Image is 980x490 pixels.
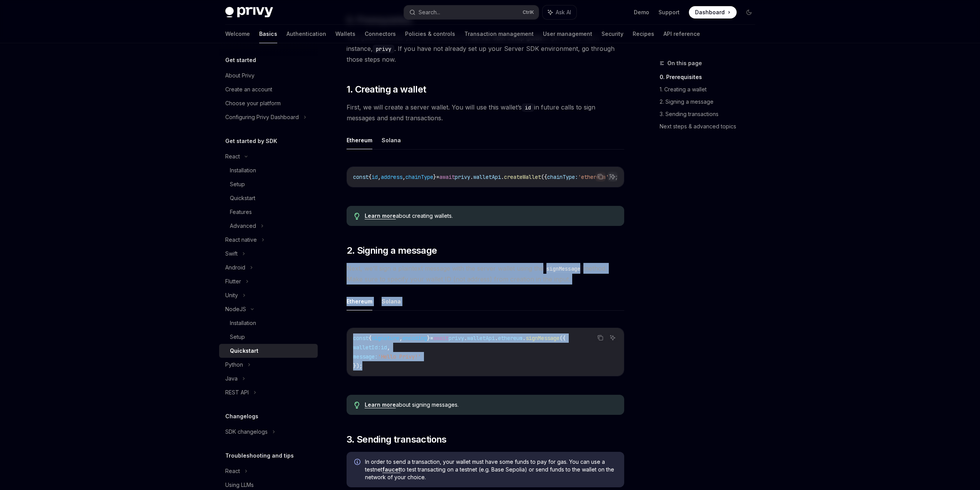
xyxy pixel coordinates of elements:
div: Android [225,263,245,272]
div: Choose your platform [225,99,281,108]
svg: Tip [354,213,360,220]
a: Security [601,25,623,43]
a: Basics [259,25,277,43]
span: } [433,173,436,180]
span: = [436,173,439,180]
span: Next, we’ll sign a plaintext message with the server wallet using the method. Make sure to specif... [347,263,624,285]
a: Setup [219,177,318,191]
a: 1. Creating a wallet [660,83,761,96]
a: faucet [382,466,400,473]
a: 0. Prerequisites [660,71,761,83]
span: First, we will create a server wallet. You will use this wallet’s in future calls to sign message... [347,102,624,123]
button: Toggle dark mode [743,6,755,19]
button: Ethereum [347,131,372,149]
div: Unity [225,291,238,300]
a: Next steps & advanced topics [660,120,761,133]
div: Quickstart [230,194,255,203]
a: Recipes [633,25,654,43]
span: id [381,344,387,351]
code: id [522,103,534,112]
a: Quickstart [219,344,318,358]
a: Choose your platform [219,96,318,110]
span: await [433,335,449,342]
span: address [381,173,402,180]
span: = [430,335,433,342]
span: Ask AI [556,8,571,16]
span: message: [353,353,378,360]
span: In order to send a transaction, your wallet must have some funds to pay for gas. You can use a te... [365,458,616,481]
span: Ctrl K [523,9,534,15]
span: , [402,173,405,180]
button: Copy the contents from the code block [595,172,605,182]
a: Features [219,205,318,219]
a: Demo [634,8,649,16]
div: Advanced [230,221,256,231]
div: Features [230,207,252,217]
span: 2. Signing a message [347,244,437,257]
span: createWallet [504,173,541,180]
svg: Info [354,459,362,466]
a: About Privy [219,69,318,83]
a: Transaction management [464,25,534,43]
span: signMessage [526,335,560,342]
span: walletApi [473,173,501,180]
span: { [369,173,372,180]
span: chainType [405,173,433,180]
div: Python [225,360,243,369]
span: privy [449,335,464,342]
div: React native [225,235,257,244]
div: about creating wallets. [365,212,616,220]
span: const [353,173,369,180]
span: Dashboard [695,8,725,16]
button: Ethereum [347,292,372,310]
a: Connectors [365,25,396,43]
button: Search...CtrlK [404,5,539,19]
span: 'ethereum' [578,173,609,180]
div: Using LLMs [225,480,254,490]
svg: Tip [354,402,360,409]
a: Support [658,8,680,16]
span: . [495,335,498,342]
span: signature [372,335,399,342]
span: On this page [667,59,702,68]
div: NodeJS [225,305,246,314]
button: Ask AI [608,333,618,343]
a: Quickstart [219,191,318,205]
h5: Changelogs [225,412,258,421]
a: Dashboard [689,6,737,19]
span: , [399,335,402,342]
code: privy [373,45,394,53]
span: privy [455,173,470,180]
span: . [470,173,473,180]
img: dark logo [225,7,273,18]
span: chainType: [547,173,578,180]
div: REST API [225,388,249,397]
span: . [464,335,467,342]
span: await [439,173,455,180]
span: This guide assumes you have followed the to get a Privy client instance, . If you have not alread... [347,32,624,65]
span: , [378,173,381,180]
a: 3. Sending transactions [660,108,761,120]
span: . [501,173,504,180]
div: Java [225,374,238,383]
span: const [353,335,369,342]
span: encoding [402,335,427,342]
a: Authentication [286,25,326,43]
a: Welcome [225,25,250,43]
span: 1. Creating a wallet [347,83,426,96]
a: Create an account [219,83,318,96]
span: 3. Sending transactions [347,433,447,446]
div: Installation [230,318,256,328]
button: Copy the contents from the code block [595,333,605,343]
a: Installation [219,316,318,330]
div: Setup [230,332,245,342]
a: API reference [663,25,700,43]
button: Solana [382,292,401,310]
a: Learn more [365,401,396,408]
div: React [225,466,240,476]
span: }); [609,173,618,180]
div: Quickstart [230,346,258,355]
div: Flutter [225,277,241,286]
div: About Privy [225,71,255,80]
a: Installation [219,163,318,177]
